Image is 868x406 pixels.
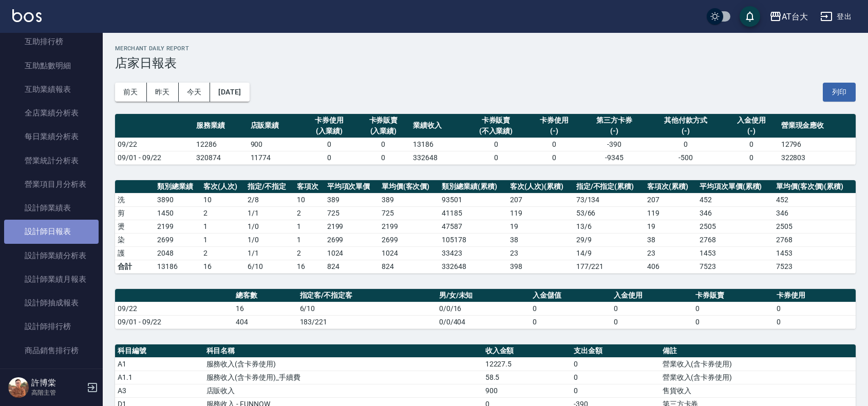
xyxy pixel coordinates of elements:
[410,138,465,151] td: 13186
[115,371,204,384] td: A1.1
[379,233,439,246] td: 2699
[724,138,779,151] td: 0
[302,151,356,164] td: 0
[4,30,99,53] a: 互助排行榜
[194,114,248,138] th: 服務業績
[115,384,204,397] td: A3
[155,220,201,233] td: 2199
[650,126,722,137] div: (-)
[530,289,611,302] th: 入金儲值
[115,83,147,102] button: 前天
[439,260,507,273] td: 332648
[439,193,507,206] td: 93501
[439,180,507,194] th: 類別總業績(累積)
[483,384,572,397] td: 900
[379,206,439,220] td: 725
[660,384,856,397] td: 售貨收入
[233,302,297,315] td: 16
[201,246,245,260] td: 2
[179,83,211,102] button: 今天
[574,260,645,273] td: 177/221
[727,115,776,126] div: 入金使用
[507,193,574,206] td: 207
[379,220,439,233] td: 2199
[574,193,645,206] td: 73 / 134
[645,260,697,273] td: 406
[4,220,99,243] a: 設計師日報表
[115,56,856,70] h3: 店家日報表
[4,244,99,267] a: 設計師業績分析表
[823,83,856,102] button: 列印
[645,180,697,194] th: 客項次(累積)
[248,151,303,164] td: 11774
[483,357,572,371] td: 12227.5
[245,193,294,206] td: 2 / 8
[507,260,574,273] td: 398
[379,193,439,206] td: 389
[194,138,248,151] td: 12286
[356,151,411,164] td: 0
[437,302,530,315] td: 0/0/16
[379,180,439,194] th: 單均價(客次價)
[773,180,856,194] th: 單均價(客次價)(累積)
[773,206,856,220] td: 346
[294,193,325,206] td: 10
[410,114,465,138] th: 業績收入
[115,289,856,329] table: a dense table
[465,138,527,151] td: 0
[483,344,572,358] th: 收入金額
[115,180,856,274] table: a dense table
[647,138,724,151] td: 0
[201,206,245,220] td: 2
[115,45,856,52] h2: Merchant Daily Report
[571,357,660,371] td: 0
[574,233,645,246] td: 29 / 9
[611,289,692,302] th: 入金使用
[530,126,579,137] div: (-)
[325,246,379,260] td: 1024
[660,371,856,384] td: 營業收入(含卡券使用)
[581,138,647,151] td: -390
[4,315,99,338] a: 設計師排行榜
[773,220,856,233] td: 2505
[115,114,856,165] table: a dense table
[201,220,245,233] td: 1
[693,315,774,328] td: 0
[645,233,697,246] td: 38
[201,193,245,206] td: 10
[248,138,303,151] td: 900
[611,315,692,328] td: 0
[155,206,201,220] td: 1450
[647,151,724,164] td: -500
[773,193,856,206] td: 452
[294,180,325,194] th: 客項次
[574,180,645,194] th: 指定/不指定(累積)
[410,151,465,164] td: 332648
[147,83,179,102] button: 昨天
[467,115,524,126] div: 卡券販賣
[507,246,574,260] td: 23
[325,180,379,194] th: 平均項次單價
[467,126,524,137] div: (不入業績)
[697,246,773,260] td: 1453
[574,220,645,233] td: 13 / 6
[727,126,776,137] div: (-)
[697,193,773,206] td: 452
[194,151,248,164] td: 320874
[571,344,660,358] th: 支出金額
[4,149,99,172] a: 營業統計分析表
[245,180,294,194] th: 指定/不指定
[359,115,408,126] div: 卡券販賣
[115,357,204,371] td: A1
[530,115,579,126] div: 卡券使用
[115,344,204,358] th: 科目編號
[325,193,379,206] td: 389
[31,378,84,388] h5: 許博棠
[305,126,354,137] div: (入業績)
[155,180,201,194] th: 類別總業績
[155,246,201,260] td: 2048
[483,371,572,384] td: 58.5
[782,10,808,23] div: AT台大
[779,138,856,151] td: 12796
[115,260,155,273] td: 合計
